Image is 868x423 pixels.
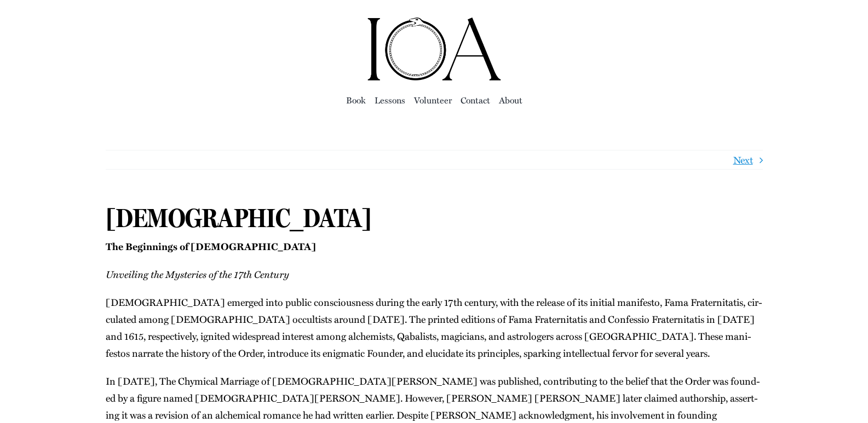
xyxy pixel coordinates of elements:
[733,150,753,169] a: Next
[366,14,503,28] a: ioa-logo
[346,92,366,108] a: Book
[106,294,763,362] p: [DEMOGRAPHIC_DATA] emerged into pub­lic con­scious­ness dur­ing the ear­ly 17th cen­tu­ry, with t...
[106,202,763,234] h1: [DEMOGRAPHIC_DATA]
[461,92,490,108] a: Con­tact
[366,16,503,82] img: Institute of Awakening
[106,239,316,253] strong: The Begin­nings of [DEMOGRAPHIC_DATA]
[499,92,522,108] a: About
[106,266,289,281] em: Unveil­ing the Mys­ter­ies of the 17th Century
[105,82,762,117] nav: Main
[375,92,405,108] a: Lessons
[414,92,452,108] a: Vol­un­teer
